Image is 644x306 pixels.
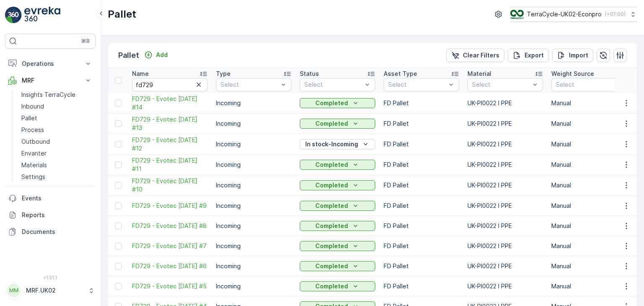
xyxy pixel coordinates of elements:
p: Type [216,70,231,78]
div: Toggle Row Selected [115,223,122,229]
span: FD729 - Evotec [DATE] #6 [132,262,208,270]
div: Toggle Row Selected [115,100,122,106]
button: Completed [300,281,375,291]
p: Incoming [216,222,291,230]
a: Materials [18,159,96,171]
button: Export [508,49,549,62]
a: Inbound [18,101,96,112]
p: Asset Type [384,70,417,78]
p: FD Pallet [384,202,459,210]
p: Manual [551,242,627,250]
a: Events [5,190,96,207]
p: UK-PI0022 I PPE [467,282,543,290]
p: Process [21,126,44,134]
a: FD729 - Evotec 12.08.2025 #13 [132,115,208,132]
p: FD Pallet [384,181,459,189]
div: Toggle Row Selected [115,141,122,148]
a: FD729 - Evotec 12.08.2025 #6 [132,262,208,270]
p: Pallet [21,114,37,122]
div: Toggle Row Selected [115,120,122,127]
button: TerraCycle-UK02-Econpro(+01:00) [510,7,637,22]
span: v 1.51.1 [5,275,96,280]
a: Documents [5,223,96,240]
p: Manual [551,161,627,169]
a: FD729 - Evotec 12.08.2025 #5 [132,282,208,290]
a: Reports [5,207,96,223]
p: UK-PI0022 I PPE [467,161,543,169]
p: Manual [551,181,627,189]
p: Incoming [216,140,291,148]
button: Completed [300,160,375,170]
p: Import [569,51,588,60]
p: Completed [315,181,348,189]
a: FD729 - Evotec 12.08.2025 #10 [132,177,208,194]
div: Toggle Row Selected [115,161,122,168]
button: Completed [300,180,375,190]
a: Process [18,124,96,136]
p: FD Pallet [384,119,459,128]
p: UK-PI0022 I PPE [467,119,543,128]
a: Outbound [18,136,96,148]
div: Toggle Row Selected [115,283,122,290]
p: Completed [315,161,348,169]
p: UK-PI0022 I PPE [467,262,543,270]
p: Completed [315,202,348,210]
p: UK-PI0022 I PPE [467,140,543,148]
p: Manual [551,282,627,290]
div: Toggle Row Selected [115,202,122,209]
p: FD Pallet [384,282,459,290]
a: Envanter [18,148,96,159]
p: Inbound [21,102,44,111]
a: FD729 - Evotec 12.08.2025 #11 [132,156,208,173]
p: Add [156,51,168,59]
p: Select [472,80,530,89]
p: Incoming [216,242,291,250]
button: Completed [300,119,375,129]
p: Export [525,51,544,60]
button: Clear Filters [446,49,504,62]
p: MRF [22,76,79,85]
a: FD729 - Evotec 12.08.2025 #8 [132,222,208,230]
p: Incoming [216,262,291,270]
p: Incoming [216,119,291,128]
a: FD729 - Evotec 12.08.2025 #12 [132,136,208,153]
div: Toggle Row Selected [115,182,122,189]
button: Add [141,50,171,60]
span: FD729 - Evotec [DATE] #13 [132,115,208,132]
p: Completed [315,222,348,230]
p: Manual [551,99,627,107]
input: Search [132,78,208,91]
p: MRF.UK02 [26,286,84,295]
a: Settings [18,171,96,183]
p: Insights TerraCycle [21,91,75,99]
p: TerraCycle-UK02-Econpro [527,10,602,18]
p: Incoming [216,282,291,290]
button: MMMRF.UK02 [5,282,96,299]
p: Incoming [216,181,291,189]
p: Manual [551,119,627,128]
a: Pallet [18,112,96,124]
p: Manual [551,202,627,210]
span: FD729 - Evotec [DATE] #12 [132,136,208,153]
button: In stock-Incoming [300,139,375,149]
a: Insights TerraCycle [18,89,96,101]
p: ( +01:00 ) [605,11,626,18]
p: Select [388,80,446,89]
a: FD729 - Evotec 12.08.2025 #14 [132,95,208,112]
div: Toggle Row Selected [115,243,122,249]
p: ⌘B [81,38,90,44]
p: Incoming [216,202,291,210]
p: Select [221,80,278,89]
button: MRF [5,72,96,89]
p: In stock-Incoming [305,140,358,148]
p: Incoming [216,99,291,107]
button: Completed [300,98,375,108]
p: UK-PI0022 I PPE [467,99,543,107]
button: Completed [300,261,375,271]
p: FD Pallet [384,262,459,270]
img: terracycle_logo_wKaHoWT.png [510,10,524,19]
p: Documents [22,228,92,236]
button: Operations [5,55,96,72]
button: Completed [300,241,375,251]
span: FD729 - Evotec [DATE] #7 [132,242,208,250]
